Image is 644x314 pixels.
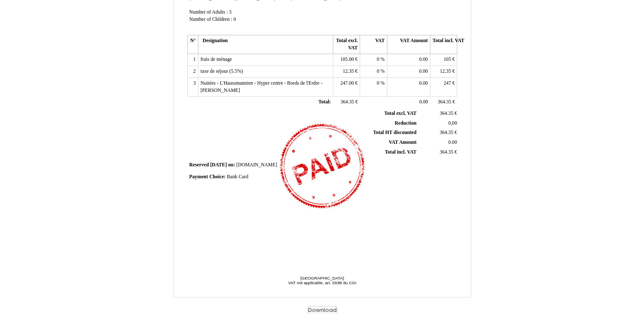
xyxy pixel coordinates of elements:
td: 3 [187,77,198,96]
span: 364.35 [440,149,453,155]
th: Total incl. VAT [430,35,457,54]
span: 12.35 [440,69,451,74]
td: % [360,54,387,66]
span: Number of Adults : [189,9,228,15]
span: 364.35 [438,99,451,105]
span: Reserved [189,162,209,168]
span: frais de ménage [200,57,232,62]
td: € [418,109,458,118]
td: € [430,66,457,78]
span: 0.00 [419,99,428,105]
td: € [333,97,360,108]
span: Number of Children : [189,17,232,22]
span: 364.35 [440,111,453,116]
span: 0 [377,57,379,62]
span: Total HT discounted [373,130,416,135]
span: [DOMAIN_NAME] [236,162,277,168]
td: € [418,128,458,138]
th: VAT Amount [387,35,430,54]
span: [DATE] [210,162,227,168]
span: 0 [377,80,379,86]
span: [GEOGRAPHIC_DATA] [301,276,344,280]
span: VAT not applicable, art. 293B du CGI [288,280,356,285]
span: 247.00 [340,80,354,86]
span: 0,00 [448,120,457,126]
th: Designation [198,35,333,54]
td: € [418,147,458,157]
span: 364.35 [440,130,453,135]
td: € [333,77,360,96]
span: 105 [444,57,451,62]
span: 3 [229,9,232,15]
span: Total incl. VAT [385,149,417,155]
span: VAT Amount [389,140,416,145]
span: on: [228,162,235,168]
td: € [430,54,457,66]
span: Reduction [395,120,416,126]
span: taxe de séjour (5.5%) [200,69,243,74]
span: 0 [233,17,236,22]
td: 2 [187,66,198,78]
td: € [333,66,360,78]
span: Nuitées - L'Haussmannien - Hyper centre - Bords de l'Erdre - [PERSON_NAME] [200,80,323,93]
td: € [333,54,360,66]
span: Total: [318,99,331,105]
span: 0.00 [448,140,457,145]
span: 12.35 [343,69,354,74]
span: 0.00 [419,80,428,86]
span: 0.00 [419,69,428,74]
td: 1 [187,54,198,66]
td: % [360,66,387,78]
td: € [430,97,457,108]
span: Total excl. VAT [384,111,417,116]
th: VAT [360,35,387,54]
td: € [430,77,457,96]
span: Bank Card [227,174,248,180]
span: 0 [377,69,379,74]
th: Total excl. VAT [333,35,360,54]
span: 105.00 [340,57,354,62]
span: 247 [444,80,451,86]
span: Payment Choice: [189,174,226,180]
span: 364.35 [341,99,354,105]
td: % [360,77,387,96]
th: N° [187,35,198,54]
span: 0.00 [419,57,428,62]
